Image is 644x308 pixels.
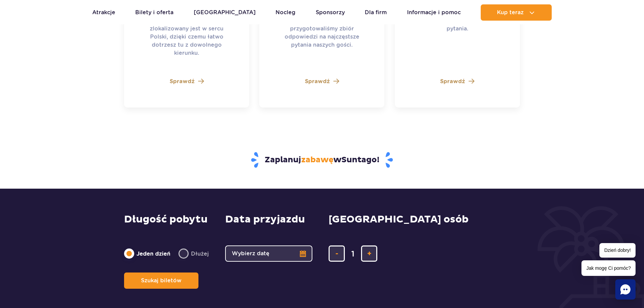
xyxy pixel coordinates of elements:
a: Sprawdź [305,77,339,86]
a: Sprawdź [440,77,474,86]
span: Sprawdź [305,77,330,86]
button: dodaj bilet [361,245,377,262]
span: Dzień dobry! [599,243,636,258]
p: Z radością odpowiemy na Twoje pytania. [412,17,503,33]
a: Atrakcje [92,4,115,21]
p: Aby rozwiać wątpliwości, przygotowaliśmy zbiór odpowiedzi na najczęstsze pytania naszych gości. [276,17,367,49]
button: Kup teraz [481,4,552,21]
span: Sprawdź [440,77,465,86]
span: Szukaj biletów [141,278,182,284]
label: Dłużej [178,246,209,261]
h3: Zaplanuj w ! [124,151,520,169]
button: usuń bilet [329,245,345,262]
span: Długość pobytu [124,214,208,225]
span: Kup teraz [497,9,524,16]
span: Suntago [341,155,377,165]
input: liczba biletów [345,245,361,262]
button: Szukaj biletów [124,273,198,289]
div: Chat [615,279,636,300]
a: Sponsorzy [316,4,345,21]
a: Dla firm [365,4,387,21]
a: Nocleg [276,4,295,21]
span: zabawę [301,155,333,165]
button: Wybierz datę [225,245,312,262]
a: Bilety i oferta [135,4,173,21]
label: Jeden dzień [124,246,170,261]
span: Jak mogę Ci pomóc? [581,260,636,276]
a: Sprawdź [170,77,204,86]
a: Informacje i pomoc [407,4,461,21]
form: Planowanie wizyty w Park of Poland [124,200,520,302]
span: [GEOGRAPHIC_DATA] osób [329,214,469,225]
span: Data przyjazdu [225,214,305,225]
span: Sprawdź [170,77,195,86]
a: [GEOGRAPHIC_DATA] [194,4,256,21]
p: Park of [GEOGRAPHIC_DATA] zlokalizowany jest w sercu Polski, dzięki czemu łatwo dotrzesz tu z dow... [141,17,232,57]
